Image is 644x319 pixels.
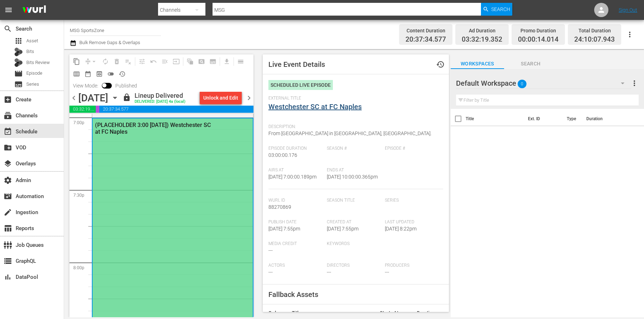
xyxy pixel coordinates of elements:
[122,93,131,102] span: lock
[4,224,12,233] span: Reports
[385,263,440,269] span: Producers
[245,94,253,102] span: chevron_right
[268,102,362,111] a: Westchester SC at FC Naples
[4,159,12,168] span: Overlays
[268,124,440,130] span: Description:
[148,56,159,67] span: Revert to Primary Episode
[94,68,105,80] span: View Backup
[26,37,38,44] span: Asset
[96,70,103,78] span: preview_outlined
[462,36,502,44] span: 03:32:19.352
[268,248,273,253] span: ---
[95,122,216,135] div: (PLACEHOLDER 3:00 [DATE]) Westchester SC at FC Naples
[207,56,219,67] span: Create Series Block
[268,131,431,136] span: From [GEOGRAPHIC_DATA] in [GEOGRAPHIC_DATA], [GEOGRAPHIC_DATA].
[182,54,196,68] span: Refresh All Search Blocks
[574,36,615,44] span: 24:10:07.943
[268,226,300,232] span: [DATE] 7:55pm
[268,219,323,225] span: Publish Date
[327,263,382,269] span: Directors
[112,83,141,89] span: Published
[518,76,527,91] span: 0
[582,109,625,129] th: Duration
[405,36,446,44] span: 20:37:34.577
[119,70,126,78] span: history_outlined
[84,70,91,78] span: date_range_outlined
[203,91,238,104] div: Unlock and Edit
[574,26,615,36] div: Total Duration
[436,60,445,69] span: Event History
[134,54,148,68] span: Customize Events
[232,54,246,68] span: Day Calendar View
[385,226,417,232] span: [DATE] 8:22pm
[481,3,512,16] button: Search
[456,73,631,93] div: Default Workspace
[71,68,82,80] span: Week Calendar View
[268,96,440,101] span: External Title
[78,92,108,104] div: [DATE]
[268,60,325,69] span: Live Event Details
[73,70,80,78] span: calendar_view_week_outlined
[14,80,23,89] span: Series
[405,26,446,36] div: Content Duration
[327,241,382,247] span: Keywords
[82,56,100,67] span: Remove Gaps & Overlaps
[135,92,185,100] div: Lineup Delivered
[451,59,504,68] span: Workspaces
[4,111,12,120] span: Channels
[171,56,182,67] span: Update Metadata from Key Asset
[122,56,134,67] span: Clear Lineup
[14,37,23,45] span: Asset
[100,56,111,67] span: Loop Content
[4,143,12,152] span: VOD
[268,152,297,158] span: 03:00:00.176
[26,81,39,88] span: Series
[385,269,389,275] span: ---
[14,69,23,78] span: Episode
[99,106,253,113] span: 20:37:34.577
[504,59,557,68] span: Search
[327,269,331,275] span: ---
[432,56,449,73] button: history
[4,176,12,185] span: Admin
[4,25,12,33] span: Search
[69,83,102,89] span: View Mode:
[4,208,12,217] span: Ingestion
[385,198,440,203] span: Series
[327,168,382,173] span: Ends At
[327,219,382,225] span: Created At
[268,204,291,210] span: 88270869
[200,91,242,104] button: Unlock and Edit
[69,94,78,102] span: chevron_left
[26,48,34,55] span: Bits
[135,100,185,104] div: DELIVERED: [DATE] 4a (local)
[385,219,440,225] span: Last Updated
[82,68,94,80] span: Month Calendar View
[630,79,639,87] span: more_vert
[4,192,12,201] span: Automation
[71,56,82,67] span: Copy Lineup
[268,269,273,275] span: ---
[4,257,12,265] span: GraphQL
[196,56,207,67] span: Create Search Block
[26,59,50,66] span: Bits Review
[524,109,562,129] th: Ext. ID
[327,174,378,180] span: [DATE] 10:00:00.365pm
[268,174,316,180] span: [DATE] 7:00:00.189pm
[268,146,323,151] span: Episode Duration
[268,263,323,269] span: Actors
[4,6,13,14] span: menu
[491,3,510,16] span: Search
[26,70,42,77] span: Episode
[327,198,382,203] span: Season Title
[4,127,12,136] span: Schedule
[268,241,323,247] span: Media Credit
[17,2,51,18] img: ans4CAIJ8jUAAAAAAAAAAAAAAAAAAAAAAAAgQb4GAAAAAAAAAAAAAAAAAAAAAAAAJMjXAAAAAAAAAAAAAAAAAAAAAAAAgAT5G...
[327,146,382,151] span: Season #
[462,26,502,36] div: Ad Duration
[268,80,333,90] div: Scheduled Live Episode
[111,56,122,67] span: Select an event to delete
[268,168,323,173] span: Airs At
[518,36,559,44] span: 00:00:14.014
[116,68,128,80] span: View History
